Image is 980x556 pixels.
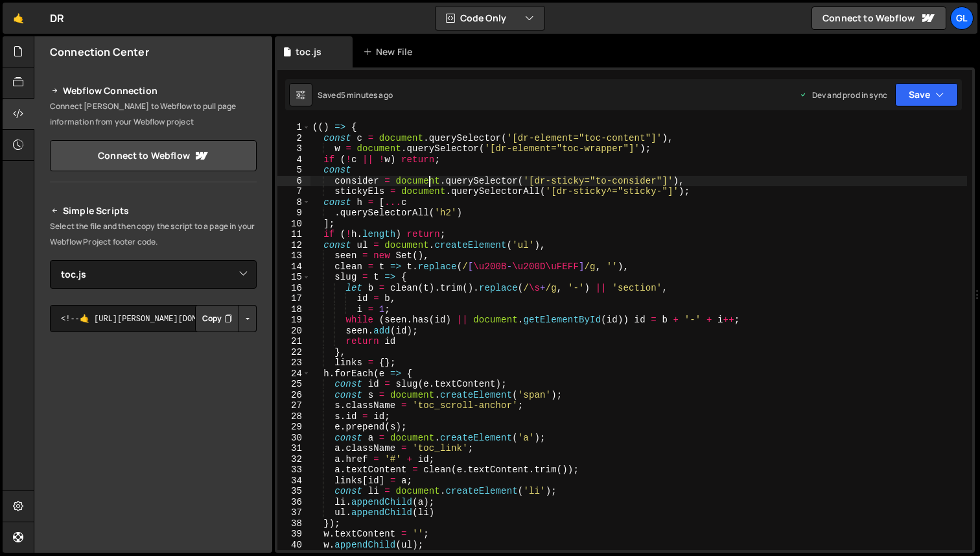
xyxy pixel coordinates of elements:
div: 6 [277,176,310,187]
div: 35 [277,486,310,497]
h2: Simple Scripts [50,203,257,219]
div: 39 [277,529,310,540]
div: 12 [277,240,310,251]
div: Button group with nested dropdown [195,305,257,332]
div: 8 [277,197,310,208]
div: 16 [277,283,310,294]
div: 4 [277,154,310,165]
div: 10 [277,219,310,230]
div: 24 [277,369,310,380]
div: 37 [277,507,310,518]
div: 22 [277,347,310,358]
div: 21 [277,336,310,347]
a: 🤙 [3,3,34,34]
div: 40 [277,540,310,551]
h2: Connection Center [50,45,149,59]
div: 18 [277,304,310,315]
div: 20 [277,326,310,337]
div: DR [50,10,64,26]
a: Connect to Webflow [50,140,257,171]
div: 7 [277,186,310,197]
div: 31 [277,443,310,454]
div: New File [363,45,417,58]
div: 2 [277,133,310,144]
a: Gl [950,6,974,30]
div: 1 [277,122,310,133]
div: 30 [277,433,310,444]
div: 38 [277,518,310,529]
div: Saved [318,90,393,101]
div: 27 [277,400,310,411]
button: Copy [195,305,239,332]
button: Code Only [436,6,544,30]
div: Dev and prod in sync [799,90,887,101]
div: 29 [277,422,310,433]
div: 11 [277,229,310,240]
p: Connect [PERSON_NAME] to Webflow to pull page information from your Webflow project [50,99,257,130]
a: Connect to Webflow [811,6,946,30]
button: Save [895,83,958,106]
div: 26 [277,390,310,401]
div: 3 [277,143,310,154]
div: 5 minutes ago [341,90,393,101]
div: 25 [277,379,310,390]
div: 5 [277,165,310,176]
iframe: YouTube video player [50,354,258,470]
div: 9 [277,208,310,219]
div: toc.js [296,45,321,58]
p: Select the file and then copy the script to a page in your Webflow Project footer code. [50,219,257,250]
div: 23 [277,357,310,369]
div: 32 [277,454,310,465]
div: 14 [277,261,310,272]
div: 33 [277,465,310,476]
div: 34 [277,476,310,487]
div: 28 [277,411,310,422]
div: 15 [277,272,310,283]
div: 19 [277,315,310,326]
div: 17 [277,293,310,304]
div: 36 [277,497,310,508]
div: 13 [277,250,310,261]
textarea: <!--🤙 [URL][PERSON_NAME][DOMAIN_NAME]> <script>document.addEventListener("DOMContentLoaded", func... [50,305,257,332]
h2: Webflow Connection [50,83,257,99]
